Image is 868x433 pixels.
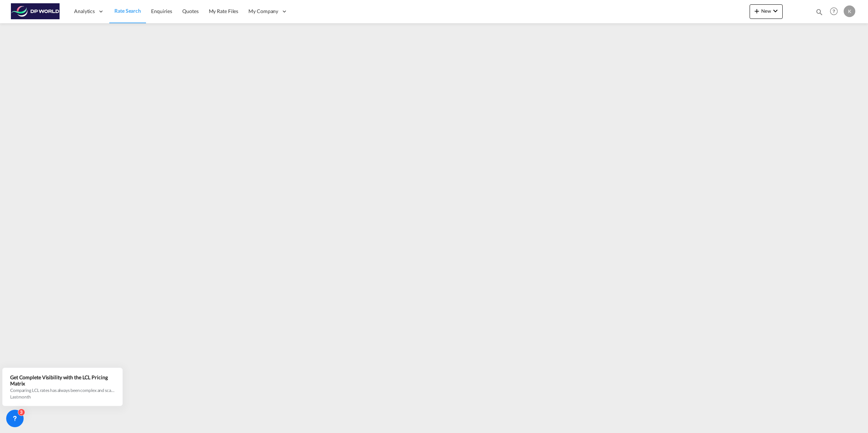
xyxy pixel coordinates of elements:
[771,7,780,15] md-icon: icon-chevron-down
[11,3,60,20] img: c08ca190194411f088ed0f3ba295208c.png
[815,8,823,16] md-icon: icon-magnify
[750,4,783,19] button: icon-plus 400-fgNewicon-chevron-down
[815,8,823,19] div: icon-magnify
[151,8,172,14] span: Enquiries
[753,7,761,15] md-icon: icon-plus 400-fg
[114,8,141,14] span: Rate Search
[209,8,239,14] span: My Rate Files
[182,8,198,14] span: Quotes
[828,5,844,18] div: Help
[844,5,855,17] div: K
[753,8,780,14] span: New
[248,8,278,15] span: My Company
[828,5,840,17] span: Help
[74,8,95,15] span: Analytics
